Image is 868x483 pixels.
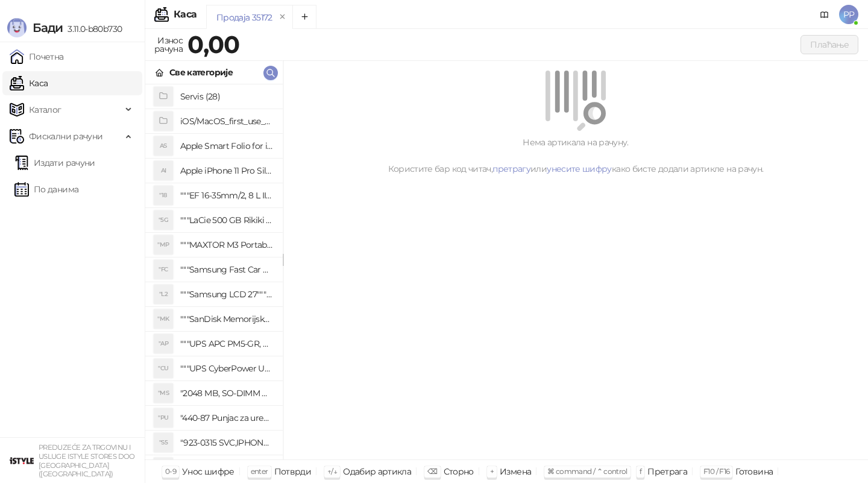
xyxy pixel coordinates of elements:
[275,12,291,22] button: remove
[444,464,474,479] div: Сторно
[180,359,273,378] h4: """UPS CyberPower UT650EG, 650VA/360W , line-int., s_uko, desktop"""
[29,98,61,122] span: Каталог
[180,87,273,106] h4: Servis (28)
[180,112,273,131] h4: iOS/MacOS_first_use_assistance (4)
[735,464,773,479] div: Готовина
[187,30,239,59] strong: 0,00
[640,467,641,476] span: f
[154,260,173,279] div: "FC
[154,408,173,428] div: "PU
[180,334,273,353] h4: """UPS APC PM5-GR, Essential Surge Arrest,5 utic_nica"""
[547,467,627,476] span: ⌘ command / ⌃ control
[839,5,858,24] span: PP
[165,467,176,476] span: 0-9
[180,136,273,156] h4: Apple Smart Folio for iPad mini (A17 Pro) - Sage
[154,210,173,230] div: "5G
[39,443,135,478] small: PREDUZEĆE ZA TRGOVINU I USLUGE ISTYLE STORES DOO [GEOGRAPHIC_DATA] ([GEOGRAPHIC_DATA])
[180,235,273,254] h4: """MAXTOR M3 Portable 2TB 2.5"""" crni eksterni hard disk HX-M201TCB/GM"""
[274,464,312,479] div: Потврди
[154,186,173,205] div: "18
[152,33,185,57] div: Износ рачуна
[154,433,173,452] div: "S5
[216,11,272,24] div: Продаја 35172
[33,21,63,35] span: Бади
[154,309,173,329] div: "MK
[703,467,729,476] span: F10 / F16
[29,124,102,148] span: Фискални рачуни
[427,467,437,476] span: ⌫
[800,35,858,54] button: Плаћање
[298,136,854,175] div: Нема артикала на рачуну. Користите бар код читач, или како бисте додали артикле на рачун.
[180,433,273,452] h4: "923-0315 SVC,IPHONE 5/5S BATTERY REMOVAL TRAY Držač za iPhone sa kojim se otvara display
[154,235,173,254] div: "MP
[154,458,173,477] div: "SD
[154,384,173,403] div: "MS
[10,449,34,473] img: 64x64-companyLogo-77b92cf4-9946-4f36-9751-bf7bb5fd2c7d.png
[174,10,197,19] div: Каса
[180,309,273,329] h4: """SanDisk Memorijska kartica 256GB microSDXC sa SD adapterom SDSQXA1-256G-GN6MA - Extreme PLUS, ...
[10,71,48,95] a: Каса
[7,18,27,37] img: Logo
[14,177,78,201] a: По данима
[154,334,173,353] div: "AP
[154,136,173,156] div: AS
[343,464,411,479] div: Одабир артикла
[500,464,531,479] div: Измена
[815,5,834,24] a: Документација
[63,24,122,34] span: 3.11.0-b80b730
[180,458,273,477] h4: "923-0448 SVC,IPHONE,TOURQUE DRIVER KIT .65KGF- CM Šrafciger "
[490,467,494,476] span: +
[180,285,273,304] h4: """Samsung LCD 27"""" C27F390FHUXEN"""
[154,285,173,304] div: "L2
[154,161,173,180] div: AI
[180,210,273,230] h4: """LaCie 500 GB Rikiki USB 3.0 / Ultra Compact & Resistant aluminum / USB 3.0 / 2.5"""""""
[154,359,173,378] div: "CU
[145,84,283,459] div: grid
[182,464,234,479] div: Унос шифре
[10,45,64,69] a: Почетна
[492,163,530,174] a: претрагу
[14,151,95,175] a: Издати рачуни
[292,5,316,29] button: Add tab
[169,66,233,79] div: Све категорије
[180,186,273,205] h4: """EF 16-35mm/2, 8 L III USM"""
[327,467,337,476] span: ↑/↓
[647,464,687,479] div: Претрага
[180,161,273,180] h4: Apple iPhone 11 Pro Silicone Case - Black
[180,260,273,279] h4: """Samsung Fast Car Charge Adapter, brzi auto punja_, boja crna"""
[251,467,268,476] span: enter
[547,163,612,174] a: унесите шифру
[180,408,273,428] h4: "440-87 Punjac za uredjaje sa micro USB portom 4/1, Stand."
[180,384,273,403] h4: "2048 MB, SO-DIMM DDRII, 667 MHz, Napajanje 1,8 0,1 V, Latencija CL5"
